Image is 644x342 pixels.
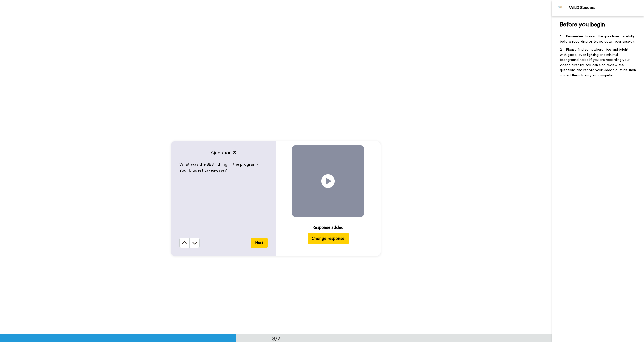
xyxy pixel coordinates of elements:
[179,162,259,172] span: What was the BEST thing in the program/ Your biggest takeaways?
[251,238,268,248] button: Next
[179,149,268,157] h4: Question 3
[313,224,344,231] div: Response added
[560,35,636,43] span: Remember to read the questions carefully before recording or typing down your answer.
[308,233,349,244] button: Change response
[560,48,637,77] span: Please find somewhere nice and bright with good, even lighting and minimal background noise if yo...
[560,22,605,28] span: Before you begin
[264,335,289,342] div: 3/7
[554,2,567,14] img: Profile Image
[569,5,644,10] div: WILD Success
